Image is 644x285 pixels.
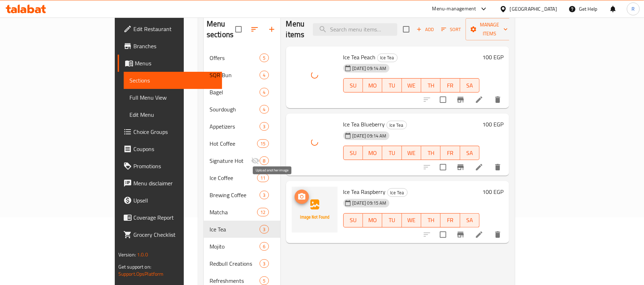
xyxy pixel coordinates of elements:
[313,23,397,36] input: search
[452,91,469,108] button: Branch-specific-item
[482,52,503,62] h6: 100 EGP
[441,213,460,227] button: FR
[387,188,408,197] div: Ice Tea
[124,72,222,89] a: Sections
[204,66,280,84] div: SQR Bun4
[387,121,407,129] span: Ice Tea
[260,157,268,164] span: 8
[346,215,360,225] span: SU
[443,80,457,91] span: FR
[118,175,222,192] a: Menu disclaimer
[382,213,402,227] button: TU
[510,5,557,13] div: [GEOGRAPHIC_DATA]
[210,88,260,96] span: Bagel
[260,54,269,62] div: items
[260,277,268,284] span: 5
[343,119,385,130] span: Ice Tea Blueberry
[118,20,222,37] a: Edit Restaurant
[436,227,451,242] span: Select to update
[343,213,363,227] button: SU
[439,24,463,35] button: Sort
[350,132,389,139] span: [DATE] 09:14 AM
[210,259,260,268] span: Redbull Creations
[366,80,379,91] span: MO
[210,174,257,182] span: Ice Coffee
[343,146,363,160] button: SU
[118,123,222,140] a: Choice Groups
[402,146,421,160] button: WE
[118,250,136,259] span: Version:
[231,22,246,37] span: Select all sections
[118,192,222,209] a: Upsell
[405,215,418,225] span: WE
[210,105,260,114] span: Sourdough
[489,159,506,176] button: delete
[350,200,389,206] span: [DATE] 09:15 AM
[210,225,260,234] span: Ice Tea
[260,260,268,267] span: 3
[292,187,338,232] img: Ice Tea Raspberry
[414,24,437,35] span: Add item
[443,215,457,225] span: FR
[124,106,222,123] a: Edit Menu
[133,145,217,153] span: Coupons
[388,189,407,197] span: Ice Tea
[260,243,268,250] span: 6
[295,190,309,204] button: upload picture
[133,25,217,33] span: Edit Restaurant
[385,80,399,91] span: TU
[204,118,280,135] div: Appetizers3
[475,95,483,104] a: Edit menu item
[133,162,217,170] span: Promotions
[133,230,217,239] span: Grocery Checklist
[399,22,414,37] span: Select section
[129,110,217,119] span: Edit Menu
[260,105,269,114] div: items
[118,55,222,72] a: Menus
[346,148,360,158] span: SU
[432,5,476,13] div: Menu-management
[210,191,260,199] div: Brewing Coffee
[260,192,268,199] span: 3
[210,276,260,285] span: Refreshments
[452,159,469,176] button: Branch-specific-item
[118,226,222,243] a: Grocery Checklist
[631,5,635,13] span: R
[133,127,217,136] span: Choice Groups
[363,146,382,160] button: MO
[378,54,397,62] span: Ice Tea
[441,146,460,160] button: FR
[129,76,217,85] span: Sections
[204,49,280,66] div: Offers5
[441,25,461,34] span: Sort
[204,204,280,221] div: Matcha12
[133,213,217,222] span: Coverage Report
[137,250,148,259] span: 1.0.0
[463,148,477,158] span: SA
[260,225,269,234] div: items
[210,208,257,216] div: Matcha
[460,213,480,227] button: SA
[343,52,376,62] span: Ice Tea Peach
[286,19,305,40] h2: Menu items
[210,242,260,251] span: Mojito
[346,80,360,91] span: SU
[421,213,441,227] button: TH
[460,78,480,92] button: SA
[260,123,268,130] span: 3
[466,18,513,40] button: Manage items
[463,215,477,225] span: SA
[421,146,441,160] button: TH
[204,135,280,152] div: Hot Coffee15
[436,92,451,107] span: Select to update
[257,209,268,216] span: 12
[463,80,477,91] span: SA
[260,106,268,113] span: 4
[118,269,164,279] a: Support.OpsPlatform
[210,122,260,131] span: Appetizers
[118,140,222,157] a: Coupons
[118,209,222,226] a: Coverage Report
[424,148,438,158] span: TH
[489,226,506,243] button: delete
